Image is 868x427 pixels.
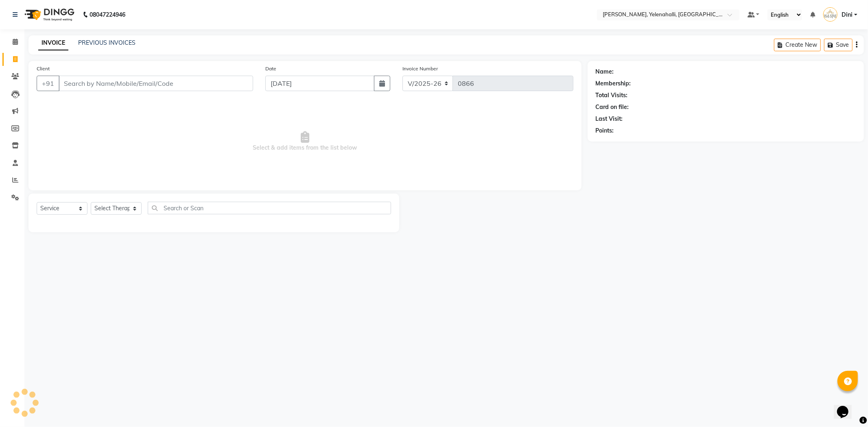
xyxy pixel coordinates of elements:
img: Dini [823,7,837,22]
div: Last Visit: [596,115,623,123]
span: Select & add items from the list below [37,101,573,182]
input: Search or Scan [148,202,391,214]
iframe: chat widget [834,394,860,419]
label: Invoice Number [402,65,438,72]
div: Membership: [596,79,631,88]
button: Create New [774,39,821,51]
div: Points: [596,126,614,135]
div: Total Visits: [596,91,628,100]
label: Client [37,65,50,72]
b: 08047224946 [90,3,125,26]
div: Card on file: [596,103,629,111]
button: +91 [37,76,59,91]
a: INVOICE [38,36,68,50]
input: Search by Name/Mobile/Email/Code [59,76,253,91]
a: PREVIOUS INVOICES [78,39,136,46]
button: Save [824,39,853,51]
div: Name: [596,68,614,76]
img: logo [21,3,77,26]
label: Date [265,65,276,72]
span: Dini [842,11,853,19]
